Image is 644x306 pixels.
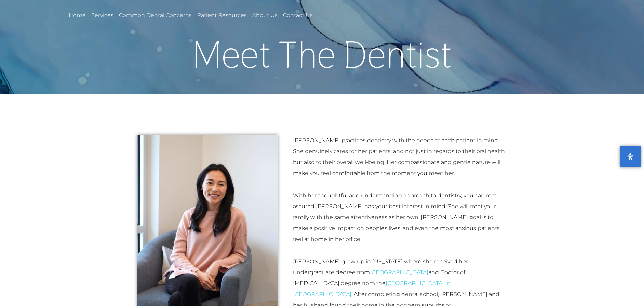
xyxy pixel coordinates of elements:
[370,269,428,276] a: [GEOGRAPHIC_DATA]
[127,36,517,73] h1: Meet The Dentist
[620,146,641,167] button: Open Accessibility Panel
[196,8,248,23] a: Patient Resources
[118,8,193,23] a: Common Dental Concerns
[68,8,443,23] nav: Menu
[282,8,314,23] a: Contact Us
[90,8,115,23] a: Services
[293,190,507,245] p: With her thoughtful and understanding approach to dentistry, you can rest assured [PERSON_NAME] h...
[251,8,279,23] a: About Us
[293,135,507,179] p: [PERSON_NAME] practices dentistry with the needs of each patient in mind. She genuinely cares for...
[68,8,87,23] a: Home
